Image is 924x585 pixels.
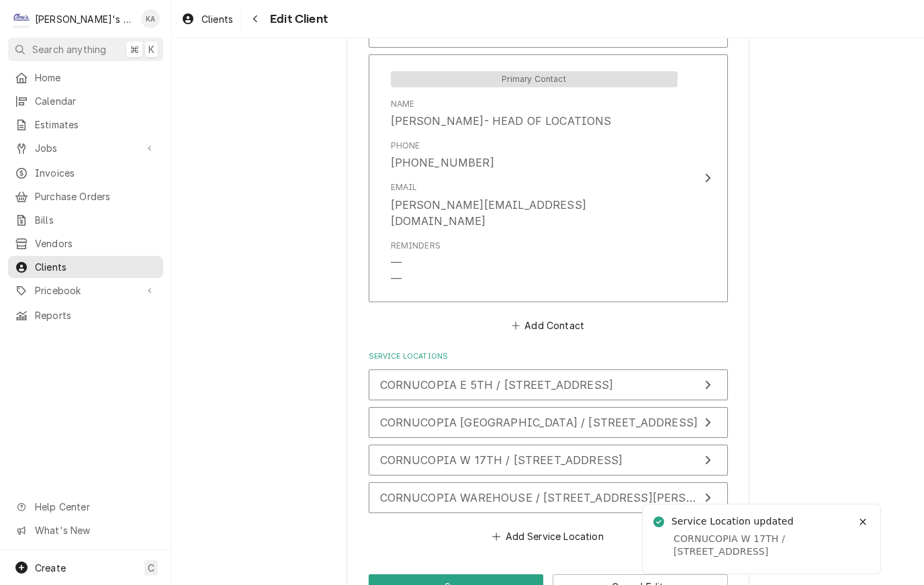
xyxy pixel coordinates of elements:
span: CORNUCOPIA E 5TH / [STREET_ADDRESS] [380,378,614,392]
button: Add Service Location [490,527,606,546]
span: CORNUCOPIA W 17TH / [STREET_ADDRESS] [380,453,623,467]
span: Clients [201,12,233,26]
div: CORNUCOPIA W 17TH / [STREET_ADDRESS] [674,533,849,559]
span: K [148,42,154,56]
button: Update Contact [369,54,728,302]
div: — [391,255,402,271]
span: Vendors [35,236,156,251]
span: What's New [35,523,155,537]
button: Update Service Location [369,369,728,400]
span: Create [35,562,66,574]
div: Name [391,98,415,110]
button: Update Service Location [369,482,728,513]
span: Purchase Orders [35,189,156,204]
div: Clay's Refrigeration's Avatar [12,9,31,28]
button: Update Service Location [369,407,728,438]
div: Service Locations [369,351,728,546]
span: Estimates [35,118,156,132]
span: C [148,561,154,575]
div: [PHONE_NUMBER] [391,154,494,171]
div: Name [391,98,612,129]
span: Pricebook [35,283,136,298]
a: Estimates [8,114,163,136]
span: Jobs [35,141,136,155]
a: Go to What's New [8,519,163,541]
div: Email [391,181,678,228]
span: Home [35,71,156,85]
span: ⌘ [130,42,139,56]
a: Go to Help Center [8,496,163,518]
span: CORNUCOPIA [GEOGRAPHIC_DATA] / [STREET_ADDRESS] [380,416,698,429]
div: Primary [391,70,678,87]
div: [PERSON_NAME]- HEAD OF LOCATIONS [391,113,612,129]
a: Calendar [8,90,163,112]
a: Go to Jobs [8,137,163,159]
a: Clients [8,256,163,278]
div: Service Location updated [672,514,796,529]
span: Calendar [35,94,156,108]
button: Add Contact [509,316,586,334]
div: C [12,9,31,28]
span: Bills [35,213,156,227]
a: Vendors [8,232,163,255]
span: Primary Contact [391,71,678,87]
div: Phone [391,140,494,171]
div: — [391,271,402,287]
div: Reminders [391,240,441,252]
a: Purchase Orders [8,185,163,208]
a: Go to Pricebook [8,279,163,302]
div: Reminders [391,240,441,287]
span: Reports [35,308,156,322]
div: [PERSON_NAME][EMAIL_ADDRESS][DOMAIN_NAME] [391,197,678,229]
label: Service Locations [369,351,728,362]
button: Search anything⌘K [8,38,163,61]
span: CORNUCOPIA WAREHOUSE / [STREET_ADDRESS][PERSON_NAME] [380,491,746,504]
div: Email [391,181,418,193]
a: Home [8,66,163,89]
a: Reports [8,304,163,326]
span: Edit Client [266,10,328,28]
span: Search anything [32,42,106,56]
a: Bills [8,209,163,231]
button: Update Service Location [369,445,728,476]
div: Phone [391,140,420,152]
span: Clients [35,260,156,274]
a: Invoices [8,162,163,184]
div: [PERSON_NAME]'s Refrigeration [35,12,134,26]
span: Invoices [35,166,156,180]
div: KA [141,9,160,28]
div: Korey Austin's Avatar [141,9,160,28]
span: Help Center [35,500,155,514]
button: Navigate back [244,8,266,30]
a: Clients [176,8,238,30]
